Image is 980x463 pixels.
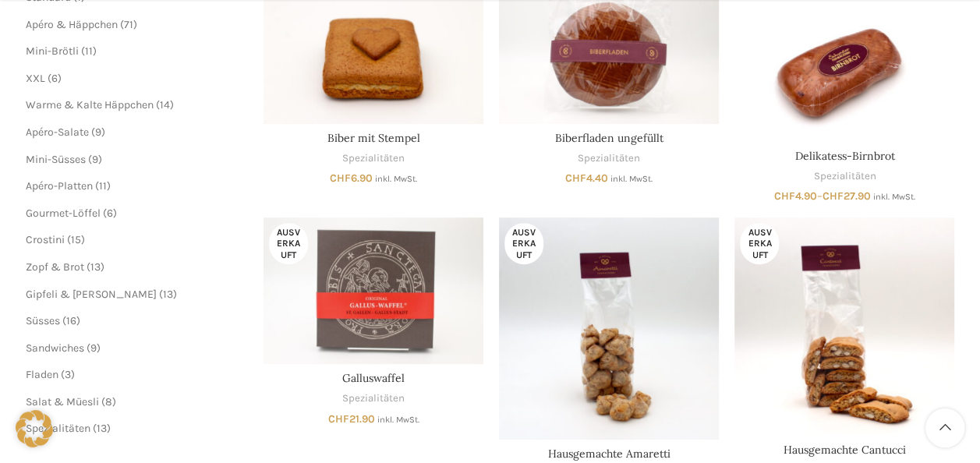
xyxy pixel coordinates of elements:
[160,98,170,111] span: 14
[823,189,871,203] bdi: 27.90
[774,189,795,203] span: CHF
[26,314,60,327] a: Süsses
[26,125,89,139] a: Apéro-Salate
[774,189,817,203] bdi: 4.90
[328,412,349,426] span: CHF
[504,223,543,264] span: Ausverkauft
[26,18,118,31] a: Apéro & Häppchen
[823,189,844,203] span: CHF
[925,408,964,447] a: Scroll to top button
[99,179,107,193] span: 11
[269,223,308,264] span: Ausverkauft
[565,171,586,185] span: CHF
[734,217,954,436] a: Hausgemachte Cantucci
[26,72,45,85] a: XXL
[26,98,154,111] a: Warme & Kalte Häppchen
[784,443,906,457] a: Hausgemachte Cantucci
[328,412,375,426] bdi: 21.90
[90,341,97,355] span: 9
[26,153,86,166] a: Mini-Süsses
[610,174,653,184] small: inkl. MwSt.
[71,233,81,246] span: 15
[499,217,719,440] a: Hausgemachte Amaretti
[740,223,779,264] span: Ausverkauft
[124,18,133,31] span: 71
[92,153,98,166] span: 9
[26,233,65,246] a: Crostini
[26,260,84,274] a: Zopf & Brot
[90,260,101,274] span: 13
[85,44,93,58] span: 11
[873,192,915,202] small: inkl. MwSt.
[578,151,640,166] a: Spezialitäten
[26,288,157,301] a: Gipfeli & [PERSON_NAME]
[26,341,84,355] a: Sandwiches
[51,72,58,85] span: 6
[26,207,101,220] a: Gourmet-Löffel
[163,288,173,301] span: 13
[330,171,373,185] bdi: 6.90
[342,391,405,406] a: Spezialitäten
[555,131,663,145] a: Biberfladen ungefüllt
[66,314,76,327] span: 16
[794,149,894,163] a: Delikatess-Birnbrot
[375,174,417,184] small: inkl. MwSt.
[377,415,419,425] small: inkl. MwSt.
[734,189,954,204] span: –
[548,447,670,461] a: Hausgemachte Amaretti
[26,368,58,381] a: Fladen
[65,368,71,381] span: 3
[264,217,483,364] a: Galluswaffel
[107,207,113,220] span: 6
[327,131,420,145] a: Biber mit Stempel
[342,371,405,385] a: Galluswaffel
[813,169,876,184] a: Spezialitäten
[26,44,79,58] a: Mini-Brötli
[105,395,112,408] span: 8
[330,171,351,185] span: CHF
[26,179,93,193] a: Apéro-Platten
[342,151,405,166] a: Spezialitäten
[97,422,107,435] span: 13
[565,171,608,185] bdi: 4.40
[95,125,101,139] span: 9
